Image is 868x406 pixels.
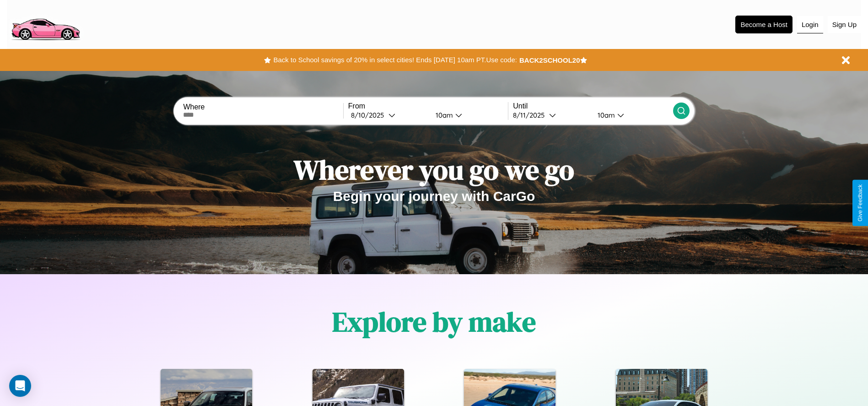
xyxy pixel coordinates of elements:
div: 10am [431,111,455,119]
button: Sign Up [828,16,861,33]
button: 8/10/2025 [348,110,428,120]
button: Become a Host [735,16,793,33]
img: logo [7,5,84,43]
label: From [348,102,508,110]
div: 8 / 11 / 2025 [513,111,549,119]
div: 8 / 10 / 2025 [351,111,388,119]
label: Until [513,102,673,110]
div: Give Feedback [857,184,863,222]
button: 10am [428,110,508,120]
b: BACK2SCHOOL20 [519,56,580,64]
h1: Explore by make [332,303,536,341]
label: Where [183,103,343,111]
button: Back to School savings of 20% in select cities! Ends [DATE] 10am PT.Use code: [271,54,519,66]
button: Login [797,16,823,33]
button: 10am [590,110,673,120]
div: Open Intercom Messenger [9,375,31,397]
div: 10am [593,111,617,119]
